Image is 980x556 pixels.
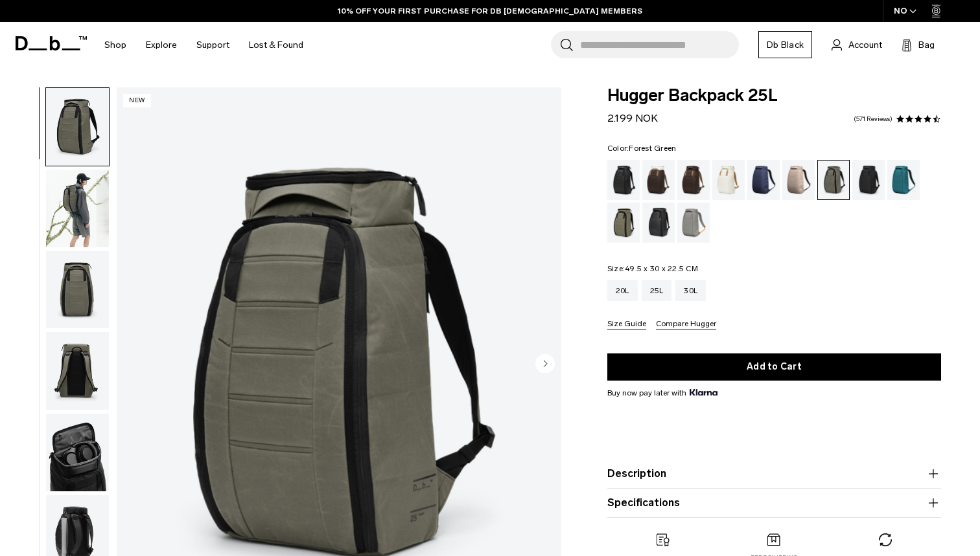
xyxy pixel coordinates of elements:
a: Lost & Found [249,22,303,68]
a: Account [832,37,882,52]
button: Next slide [535,353,555,375]
img: Hugger Backpack 25L Forest Green [46,251,109,329]
a: Blue Hour [747,160,780,200]
a: 571 reviews [854,116,892,122]
a: 10% OFF YOUR FIRST PURCHASE FOR DB [DEMOGRAPHIC_DATA] MEMBERS [338,5,642,17]
span: Forest Green [629,144,676,153]
button: Hugger Backpack 25L Forest Green [45,413,110,492]
button: Bag [902,37,935,52]
a: Cappuccino [642,160,675,200]
a: 25L [642,280,672,301]
a: Espresso [677,160,710,200]
a: Oatmilk [712,160,745,200]
legend: Size: [607,265,698,272]
img: {"height" => 20, "alt" => "Klarna"} [690,389,717,395]
img: Hugger Backpack 25L Forest Green [46,332,109,410]
a: Explore [146,22,177,68]
span: Buy now pay later with [607,387,717,399]
span: Hugger Backpack 25L [607,87,941,104]
button: Size Guide [607,320,646,329]
button: Hugger Backpack 25L Forest Green [45,169,110,248]
a: Reflective Black [642,203,675,243]
a: Charcoal Grey [852,160,885,200]
span: Bag [918,38,935,52]
a: 30L [675,280,706,301]
button: Description [607,466,941,482]
img: Hugger Backpack 25L Forest Green [46,414,109,491]
button: Hugger Backpack 25L Forest Green [45,331,110,410]
button: Specifications [607,495,941,511]
button: Compare Hugger [656,320,716,329]
span: Account [848,38,882,52]
button: Hugger Backpack 25L Forest Green [45,87,110,166]
a: 20L [607,280,638,301]
a: Fogbow Beige [782,160,815,200]
a: Db Black [758,31,812,58]
a: Midnight Teal [887,160,920,200]
a: Black Out [607,160,640,200]
button: Add to Cart [607,353,941,381]
a: Mash Green [607,203,640,243]
nav: Main Navigation [95,22,313,68]
span: 2.199 NOK [607,112,658,124]
img: Hugger Backpack 25L Forest Green [46,170,109,247]
img: Hugger Backpack 25L Forest Green [46,88,109,166]
p: New [123,94,151,107]
a: Sand Grey [677,203,710,243]
a: Support [196,22,229,68]
button: Hugger Backpack 25L Forest Green [45,250,110,329]
span: 49.5 x 30 x 22.5 CM [625,264,698,273]
a: Shop [104,22,126,68]
legend: Color: [607,144,677,152]
a: Forest Green [817,160,850,200]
